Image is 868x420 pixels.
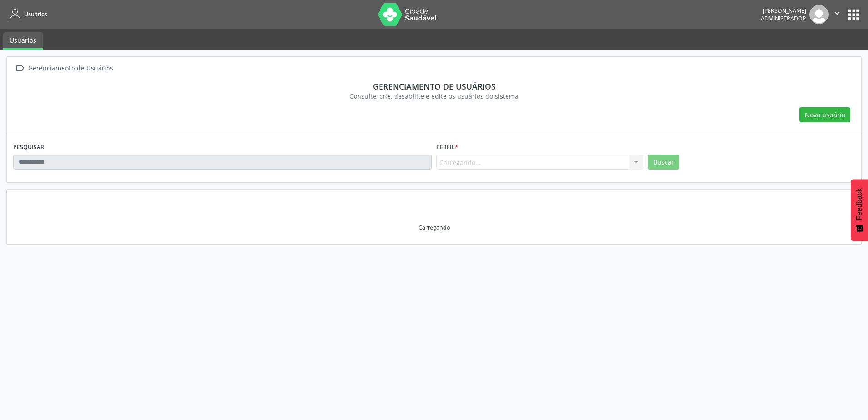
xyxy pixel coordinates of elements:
span: Novo usuário [805,110,845,120]
a: Usuários [3,32,43,50]
button: Buscar [648,155,679,170]
div: Gerenciamento de Usuários [26,62,114,75]
span: Usuários [24,10,47,18]
div: Carregando [419,224,450,231]
div: Gerenciamento de usuários [20,81,848,91]
button:  [829,5,846,24]
span: Feedback [855,188,863,220]
a:  Gerenciamento de Usuários [13,62,114,75]
button: Novo usuário [799,107,850,123]
span: Administrador [761,15,806,22]
label: Perfil [436,140,458,155]
div: [PERSON_NAME] [761,7,806,15]
div: Consulte, crie, desabilite e edite os usuários do sistema [20,91,848,101]
a: Usuários [6,7,47,22]
img: img [809,5,829,24]
label: PESQUISAR [13,140,44,155]
i:  [13,62,26,75]
button: Feedback - Mostrar pesquisa [851,179,868,241]
i:  [832,8,842,18]
button: apps [846,7,862,23]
